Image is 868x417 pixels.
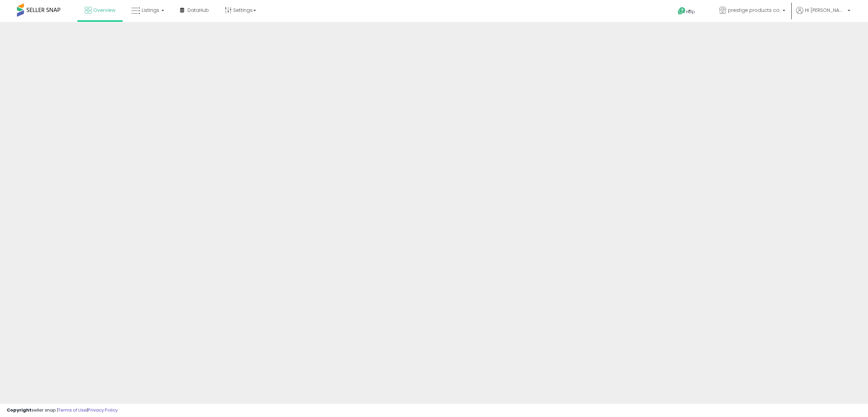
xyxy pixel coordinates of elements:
[142,7,159,14] span: Listings
[805,7,846,14] span: Hi [PERSON_NAME]
[796,7,850,22] a: Hi [PERSON_NAME]
[677,7,686,15] i: Get Help
[93,7,115,14] span: Overview
[686,9,695,15] span: Help
[672,2,708,22] a: Help
[728,7,781,14] span: prestige products co.
[188,7,209,14] span: DataHub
